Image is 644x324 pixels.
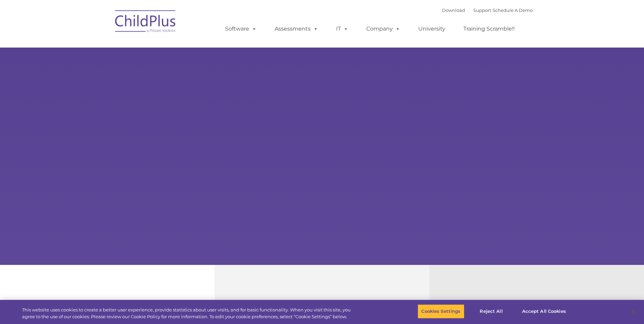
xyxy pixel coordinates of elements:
img: ChildPlus by Procare Solutions [112,5,180,39]
a: Schedule A Demo [493,7,533,13]
a: Software [218,22,263,36]
a: Download [442,7,465,13]
button: Close [626,304,641,319]
a: University [411,22,452,36]
button: Accept All Cookies [518,304,570,319]
a: IT [329,22,355,36]
button: Cookies Settings [418,304,464,319]
font: | [442,7,533,13]
a: Training Scramble!! [457,22,521,36]
button: Reject All [470,304,513,319]
a: Company [360,22,407,36]
a: Support [473,7,491,13]
a: Assessments [268,22,325,36]
div: This website uses cookies to create a better user experience, provide statistics about user visit... [22,307,354,320]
